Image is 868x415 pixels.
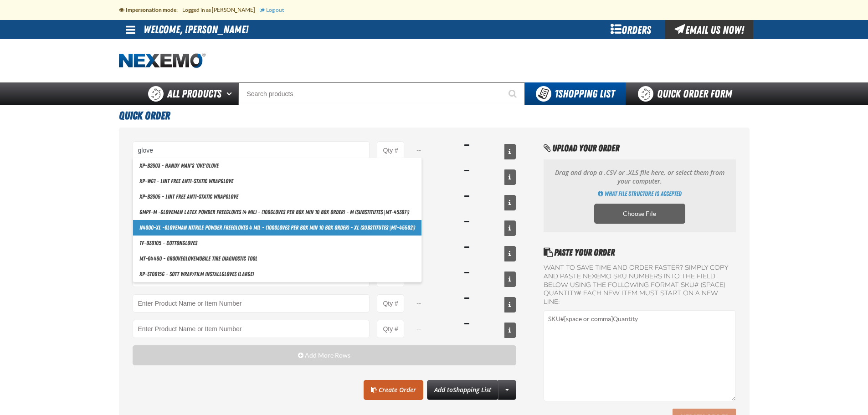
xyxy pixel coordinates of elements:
[221,271,234,277] strong: Glove
[427,380,498,400] button: Add toShopping List
[133,205,422,220] a: GMPF-M -Gloveman Latex Powder FreeGloves (4 mil) - (100gloves per box MIN 10 box order) - M (subs...
[598,190,682,198] a: Get Directions of how to import multiple products using an CSV, XLSX or ODS file. Opens a popup
[525,82,626,105] button: You have 1 Shopping List. Open to view details
[160,209,173,215] strong: Glove
[119,53,205,69] a: Home
[544,246,735,259] h2: Paste Your Order
[238,82,525,105] input: Search
[260,7,284,13] a: Log out
[133,345,517,365] button: Add More Rows
[133,320,370,338] : Product
[119,53,205,69] img: Nexemo logo
[504,169,516,185] button: View All Prices
[167,86,221,102] span: All Products
[221,178,233,184] strong: Glove
[133,141,370,159] input: Product
[626,82,749,105] a: Quick Order Form
[504,297,516,313] button: View All Prices
[504,323,516,338] button: View All Prices
[164,224,177,231] strong: Glove
[133,294,370,313] : Product
[502,82,525,105] button: Start Searching
[377,320,404,338] input: Product Quantity
[504,195,516,210] button: View All Prices
[305,352,350,359] span: Add More Rows
[553,169,726,186] p: Drag and drop a .CSV or .XLS file here, or select them from your computer.
[133,266,422,282] a: XP-ST0015G - SOTT Wrap/Film InstallGloves (Large)
[434,385,491,394] span: Add to
[226,209,239,215] strong: Glove
[555,87,558,100] strong: 1
[119,109,170,122] span: Quick Order
[183,255,195,262] strong: Glove
[364,380,423,400] a: Create Order
[182,240,195,246] strong: Glove
[133,236,422,251] a: TF-030105 - CottonGloves
[233,224,246,231] strong: Glove
[498,380,516,400] a: More Actions
[665,20,753,39] div: Email Us Now!
[594,204,685,224] label: Choose CSV, XLSX or ODS file to import multiple products. Opens a popup
[544,141,735,155] h2: Upload Your Order
[504,144,516,159] button: View All Prices
[377,294,404,313] input: Product Quantity
[133,251,422,266] a: MT-04460 - GrooveGloveMobile Tire Diagnostic Tool
[206,162,219,169] strong: Glove
[274,224,287,231] strong: glove
[133,158,422,174] a: XP-B2603 - Handy Man's 'Ove'Glove
[133,189,422,205] a: XP-B2605 - Lint Free Anti-Static WrapGlove
[555,87,615,100] span: Shopping List
[504,272,516,287] button: View All Prices
[182,2,260,18] li: Logged in as [PERSON_NAME]
[453,385,491,394] span: Shopping List
[504,220,516,236] button: View All Prices
[270,209,283,215] strong: glove
[144,20,248,39] li: Welcome, [PERSON_NAME]
[226,193,238,200] strong: Glove
[133,220,422,236] a: N4000-XL -Gloveman Nitrile Powder FreeGloves 4 mil - (100gloves per box MIN 10 box order) - XL (s...
[597,20,665,39] div: Orders
[133,174,422,189] a: XP-WG1 - Lint Free Anti-Static WrapGlove
[504,246,516,261] button: View All Prices
[377,141,404,159] input: Product Quantity
[544,264,735,307] label: Want to save time and order faster? Simply copy and paste NEXEMO SKU numbers into the field below...
[119,2,182,18] li: Impersonation mode:
[223,82,238,105] button: Open All Products pages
